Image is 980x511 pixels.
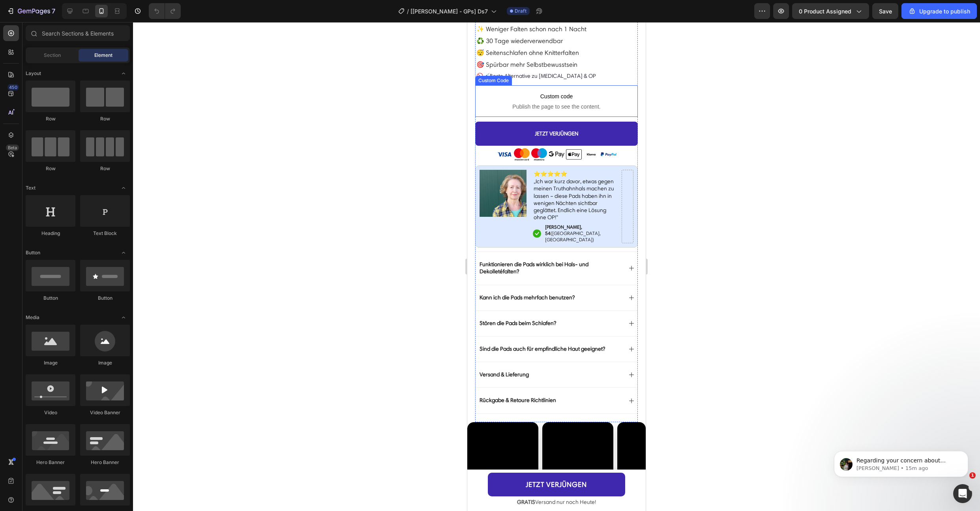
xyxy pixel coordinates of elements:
button: 0 product assigned [792,3,869,19]
div: Video [26,409,75,416]
span: Save [879,8,892,15]
div: Undo/Redo [149,3,181,19]
button: Save [872,3,898,19]
div: Text Block [80,230,130,237]
div: Heading [26,230,75,237]
div: Hero Banner [26,459,75,466]
div: Button [26,295,75,302]
span: [[PERSON_NAME] - GPs] Ds7 [410,7,488,15]
span: Regarding your concern about making the custom CSS code Carousel work in GemPages normally, we wi... [34,23,135,100]
div: Row [80,115,130,122]
span: 1 [969,472,976,479]
span: / [407,7,409,15]
span: 0 product assigned [799,7,851,15]
span: Toggle open [117,311,130,324]
div: Beta [6,145,19,151]
button: Upgrade to publish [901,3,977,19]
span: Element [94,52,112,59]
div: Button [80,295,130,302]
span: Media [26,314,39,321]
div: Row [80,165,130,172]
div: Image [26,359,75,366]
button: 7 [3,3,59,19]
span: Toggle open [117,67,130,80]
span: Toggle open [117,246,130,259]
div: Video Banner [80,409,130,416]
iframe: Intercom live chat [953,484,972,503]
span: Layout [26,70,41,77]
div: Hero Banner [80,459,130,466]
iframe: Intercom notifications message [822,434,980,490]
div: Row [26,115,75,122]
iframe: Design area [467,22,646,511]
span: Toggle open [117,182,130,194]
span: Draft [515,8,527,15]
div: Upgrade to publish [908,7,970,15]
div: 450 [7,84,19,90]
span: Button [26,249,40,256]
div: Row [26,165,75,172]
p: 7 [52,6,55,16]
div: Image [80,359,130,366]
span: Text [26,184,36,192]
input: Search Sections & Elements [26,25,130,41]
p: Message from Jeremy, sent 15m ago [34,30,136,38]
span: Section [44,52,61,59]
